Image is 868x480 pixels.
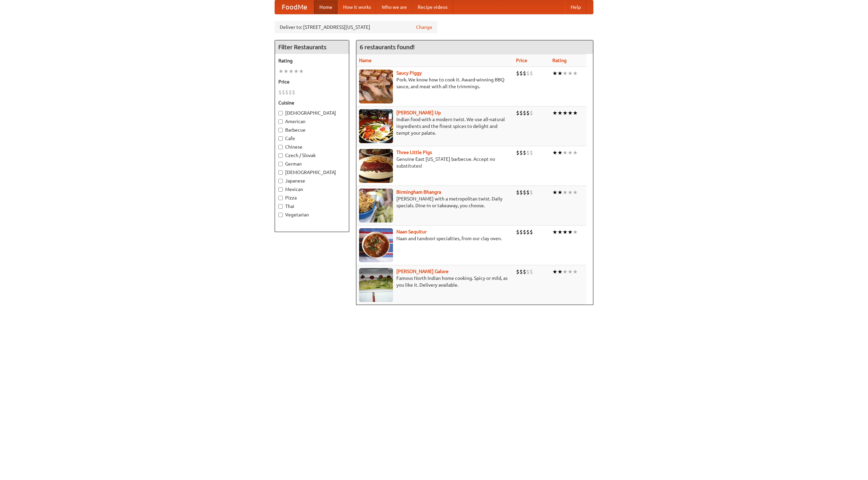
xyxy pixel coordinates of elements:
[278,196,283,200] input: Pizza
[278,204,283,209] input: Thai
[278,160,346,167] label: German
[516,70,519,77] li: $
[359,149,393,183] img: littlepigs.jpg
[568,149,573,156] li: ★
[396,229,427,234] a: Naan Sequitur
[530,149,533,156] li: $
[563,228,568,236] li: ★
[278,68,283,75] li: ★
[526,228,530,236] li: $
[519,109,523,117] li: $
[530,268,533,275] li: $
[516,228,519,236] li: $
[530,228,533,236] li: $
[278,128,283,132] input: Barbecue
[519,149,523,156] li: $
[278,179,283,183] input: Japanese
[563,189,568,196] li: ★
[557,149,563,156] li: ★
[573,149,578,156] li: ★
[278,203,346,210] label: Thai
[396,189,441,195] b: Birmingham Bhangra
[565,0,586,14] a: Help
[278,186,346,193] label: Mexican
[552,149,557,156] li: ★
[285,89,289,96] li: $
[359,268,393,302] img: currygalore.jpg
[416,24,432,31] a: Change
[552,228,557,236] li: ★
[563,70,568,77] li: ★
[278,127,346,133] label: Barbecue
[573,268,578,275] li: ★
[278,135,346,142] label: Cafe
[568,268,573,275] li: ★
[557,268,563,275] li: ★
[516,268,519,275] li: $
[573,109,578,117] li: ★
[412,0,453,14] a: Recipe videos
[396,269,449,274] a: [PERSON_NAME] Galore
[396,70,422,76] a: Saucy Piggy
[359,109,393,143] img: curryup.jpg
[563,109,568,117] li: ★
[278,187,283,192] input: Mexican
[278,110,346,116] label: [DEMOGRAPHIC_DATA]
[396,110,441,115] a: [PERSON_NAME] Up
[557,228,563,236] li: ★
[526,109,530,117] li: $
[523,189,526,196] li: $
[282,89,285,96] li: $
[552,58,567,63] a: Rating
[359,156,511,169] p: Genuine East [US_STATE] barbecue. Accept no substitutes!
[275,40,349,54] h4: Filter Restaurants
[278,99,346,106] h5: Cuisine
[278,111,283,115] input: [DEMOGRAPHIC_DATA]
[530,70,533,77] li: $
[516,58,527,63] a: Price
[552,189,557,196] li: ★
[278,119,283,124] input: American
[519,228,523,236] li: $
[530,189,533,196] li: $
[552,70,557,77] li: ★
[359,195,511,209] p: [PERSON_NAME] with a metropolitan twist. Daily specials. Dine-in or takeaway, you choose.
[396,150,432,155] a: Three Little Pigs
[289,68,294,75] li: ★
[292,89,295,96] li: $
[523,149,526,156] li: $
[526,149,530,156] li: $
[359,76,511,90] p: Pork. We know how to cook it. Award-winning BBQ sauce, and meat with all the trimmings.
[278,136,283,141] input: Cafe
[278,213,283,217] input: Vegetarian
[523,228,526,236] li: $
[359,189,393,223] img: bhangra.jpg
[552,109,557,117] li: ★
[278,153,283,158] input: Czech / Slovak
[516,109,519,117] li: $
[278,211,346,218] label: Vegetarian
[278,162,283,166] input: German
[523,109,526,117] li: $
[516,189,519,196] li: $
[552,268,557,275] li: ★
[519,70,523,77] li: $
[359,70,393,103] img: saucy.jpg
[278,145,283,149] input: Chinese
[278,78,346,85] h5: Price
[359,275,511,288] p: Famous North Indian home cooking. Spicy or mild, as you like it. Delivery available.
[523,268,526,275] li: $
[299,68,304,75] li: ★
[359,235,511,242] p: Naan and tandoori specialties, from our clay oven.
[573,70,578,77] li: ★
[563,149,568,156] li: ★
[557,189,563,196] li: ★
[289,89,292,96] li: $
[568,109,573,117] li: ★
[278,152,346,159] label: Czech / Slovak
[516,149,519,156] li: $
[526,268,530,275] li: $
[568,228,573,236] li: ★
